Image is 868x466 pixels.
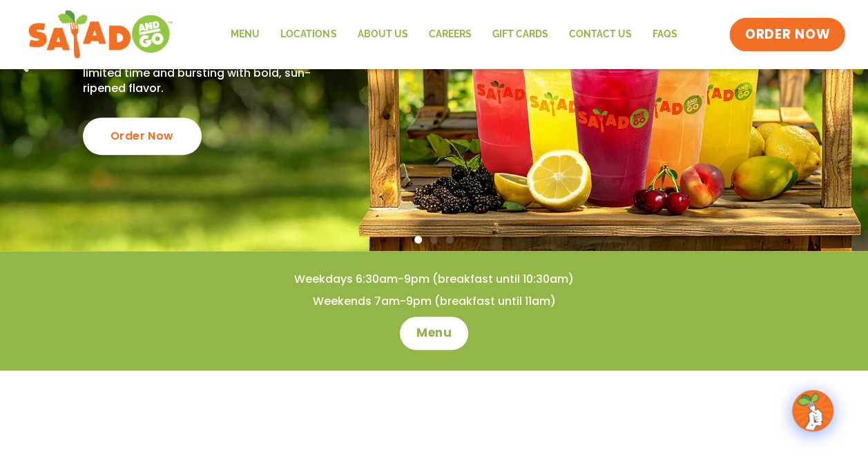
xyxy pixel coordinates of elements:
a: Contact Us [558,19,642,50]
span: Go to slide 1 [414,236,422,243]
a: ORDER NOW [730,18,846,51]
img: new-SAG-logo-768×292 [28,7,173,62]
a: Menu [400,317,468,350]
a: Locations [270,19,347,50]
img: wpChatIcon [793,391,832,430]
a: Careers [418,19,481,50]
span: ORDER NOW [745,26,831,44]
div: Order Now [83,118,202,155]
a: Menu [220,19,270,50]
h4: Weekends 7am-9pm (breakfast until 11am) [28,294,840,309]
span: Menu [416,325,452,342]
span: Go to slide 3 [446,236,454,243]
span: Go to slide 2 [430,236,438,243]
nav: Menu [220,19,687,50]
h4: Weekdays 6:30am-9pm (breakfast until 10:30am) [28,272,840,287]
a: GIFT CARDS [481,19,558,50]
a: FAQs [642,19,687,50]
a: About Us [347,19,418,50]
p: Our new Fruit Stand Lemonades are here for a limited time and bursting with bold, sun-ripened fla... [83,50,342,96]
